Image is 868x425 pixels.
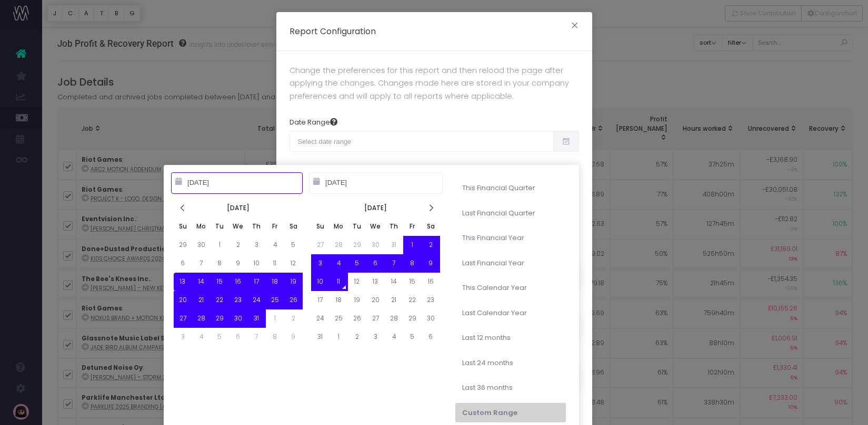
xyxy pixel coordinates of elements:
[455,203,566,223] li: Last Financial Quarter
[403,217,422,236] th: Fr
[385,217,403,236] th: Th
[366,217,385,236] th: We
[385,309,403,328] td: 28
[247,217,266,236] th: Th
[366,254,385,273] td: 6
[266,254,284,273] td: 11
[266,328,284,346] td: 8
[366,328,385,346] td: 3
[266,291,284,309] td: 25
[247,309,266,328] td: 31
[174,291,192,309] td: 20
[311,254,330,273] td: 3
[229,254,247,273] td: 9
[229,309,247,328] td: 30
[266,273,284,291] td: 18
[311,217,330,236] th: Su
[229,273,247,291] td: 16
[247,254,266,273] td: 10
[348,328,366,346] td: 2
[348,291,366,309] td: 19
[174,217,192,236] th: Su
[403,236,422,254] td: 1
[211,291,229,309] td: 22
[266,217,284,236] th: Fr
[284,236,303,254] td: 5
[330,273,348,291] td: 11
[422,291,440,309] td: 23
[455,328,566,348] li: Last 12 months
[403,273,422,291] td: 15
[284,328,303,346] td: 9
[192,199,284,217] th: [DATE]
[211,217,229,236] th: Tu
[385,328,403,346] td: 4
[284,273,303,291] td: 19
[385,236,403,254] td: 31
[348,273,366,291] td: 12
[192,328,211,346] td: 4
[211,309,229,328] td: 29
[266,236,284,254] td: 4
[174,236,192,254] td: 29
[403,291,422,309] td: 22
[174,254,192,273] td: 6
[403,254,422,273] td: 8
[192,254,211,273] td: 7
[192,309,211,328] td: 28
[455,228,566,248] li: This Financial Year
[330,217,348,236] th: Mo
[455,178,566,198] li: This Financial Quarter
[311,236,330,254] td: 27
[330,254,348,273] td: 4
[422,217,440,236] th: Sa
[348,309,366,328] td: 26
[211,254,229,273] td: 8
[211,273,229,291] td: 15
[330,328,348,346] td: 1
[211,328,229,346] td: 5
[192,273,211,291] td: 14
[330,291,348,309] td: 18
[229,291,247,309] td: 23
[311,328,330,346] td: 31
[330,199,422,217] th: [DATE]
[192,236,211,254] td: 30
[311,309,330,328] td: 24
[564,18,586,35] button: Close
[247,328,266,346] td: 7
[229,217,247,236] th: We
[455,403,566,423] li: Custom Range
[211,236,229,254] td: 1
[290,64,579,102] p: Change the preferences for this report and then reload the page after applying the changes. Chang...
[366,273,385,291] td: 13
[422,273,440,291] td: 16
[348,236,366,254] td: 29
[284,309,303,328] td: 2
[311,291,330,309] td: 17
[366,309,385,328] td: 27
[366,236,385,254] td: 30
[174,328,192,346] td: 3
[455,378,566,398] li: Last 36 months
[266,309,284,328] td: 1
[403,328,422,346] td: 5
[403,309,422,328] td: 29
[311,273,330,291] td: 10
[455,278,566,298] li: This Calendar Year
[385,254,403,273] td: 7
[385,273,403,291] td: 14
[174,273,192,291] td: 13
[290,162,579,192] span: This is the default date range for the report. The dates apply to the job completion date. If you...
[422,309,440,328] td: 30
[422,328,440,346] td: 6
[290,131,554,152] input: Select date range
[385,291,403,309] td: 21
[290,117,337,128] label: Date Range
[455,253,566,273] li: Last Financial Year
[229,328,247,346] td: 6
[192,291,211,309] td: 21
[455,353,566,373] li: Last 24 months
[422,254,440,273] td: 9
[284,291,303,309] td: 26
